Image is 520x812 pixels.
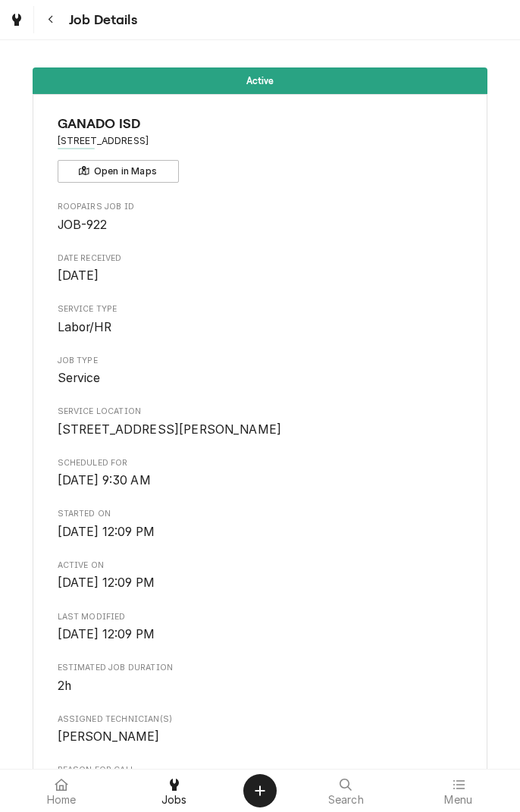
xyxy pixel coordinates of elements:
[58,422,282,437] span: [STREET_ADDRESS][PERSON_NAME]
[58,523,463,541] span: Started On
[58,457,463,469] span: Scheduled For
[58,318,463,337] span: Service Type
[58,575,155,590] span: [DATE] 12:09 PM
[58,201,463,213] span: Roopairs Job ID
[58,303,463,315] span: Service Type
[58,677,463,695] span: Estimated Job Duration
[58,473,151,488] span: [DATE] 9:30 AM
[58,472,463,490] span: Scheduled For
[58,252,463,285] div: Date Received
[33,67,487,94] div: Status
[58,764,463,797] div: Reason For Call
[58,713,463,746] div: Assigned Technician(s)
[58,303,463,336] div: Service Type
[58,218,108,232] span: JOB-922
[58,679,71,693] span: 2h
[58,560,463,592] div: Active On
[444,794,472,806] span: Menu
[58,216,463,234] span: Roopairs Job ID
[58,525,155,539] span: [DATE] 12:09 PM
[58,611,463,623] span: Last Modified
[58,369,463,387] span: Job Type
[58,406,463,418] span: Service Location
[58,134,463,148] span: Address
[246,76,274,86] span: Active
[58,114,463,183] div: Client Information
[58,457,463,490] div: Scheduled For
[161,794,187,806] span: Jobs
[328,794,364,806] span: Search
[58,267,463,285] span: Date Received
[290,773,402,809] a: Search
[243,774,277,807] button: Create Object
[58,355,463,387] div: Job Type
[58,114,463,134] span: Name
[6,773,117,809] a: Home
[58,627,155,641] span: [DATE] 12:09 PM
[119,773,230,809] a: Jobs
[58,371,101,385] span: Service
[58,320,111,334] span: Labor/HR
[58,729,160,744] span: [PERSON_NAME]
[64,10,137,30] span: Job Details
[58,252,463,265] span: Date Received
[58,508,463,541] div: Started On
[47,794,77,806] span: Home
[3,6,30,33] a: Go to Jobs
[58,355,463,367] span: Job Type
[58,764,463,776] span: Reason For Call
[58,406,463,438] div: Service Location
[58,611,463,644] div: Last Modified
[58,268,99,283] span: [DATE]
[58,662,463,694] div: Estimated Job Duration
[58,508,463,520] span: Started On
[58,728,463,746] span: Assigned Technician(s)
[58,160,179,183] button: Open in Maps
[58,713,463,726] span: Assigned Technician(s)
[58,574,463,592] span: Active On
[58,662,463,674] span: Estimated Job Duration
[37,6,64,33] button: Navigate back
[58,201,463,234] div: Roopairs Job ID
[403,773,515,809] a: Menu
[58,625,463,644] span: Last Modified
[58,421,463,439] span: Service Location
[58,560,463,572] span: Active On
